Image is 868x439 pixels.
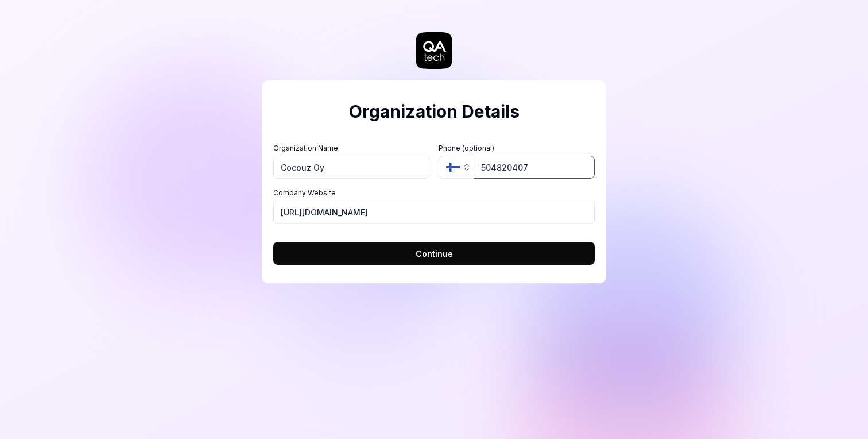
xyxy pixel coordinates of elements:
[416,248,453,260] span: Continue
[273,99,595,125] h2: Organization Details
[273,242,595,265] button: Continue
[273,201,595,224] input: https://
[273,188,595,198] label: Company Website
[439,143,595,153] label: Phone (optional)
[273,143,429,153] label: Organization Name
